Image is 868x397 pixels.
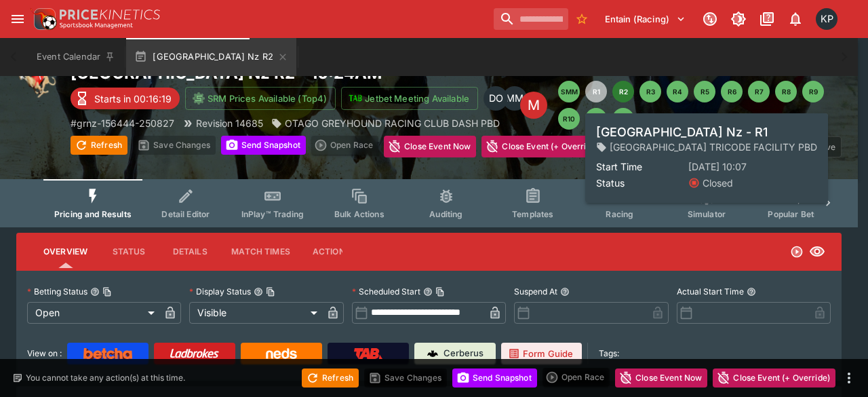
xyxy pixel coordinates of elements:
[665,140,702,154] p: Overtype
[28,38,123,76] button: Event Calendar
[71,116,174,130] p: Copy To Clipboard
[585,108,607,130] button: R11
[612,81,634,102] button: R2
[790,245,804,259] svg: Open
[606,209,633,219] span: Racing
[161,209,210,219] span: Detail Editor
[27,286,87,297] p: Betting Status
[196,116,263,130] p: Revision 14685
[514,286,557,297] p: Suspend At
[501,343,582,364] a: Form Guide
[812,4,842,34] button: Kedar Pandit
[5,7,30,31] button: open drawer
[694,81,715,102] button: R5
[60,10,160,20] img: PriceKinetics
[159,235,220,268] button: Details
[43,179,814,227] div: Event type filters
[688,209,726,219] span: Simulator
[610,136,626,157] button: more
[612,108,634,130] button: R12
[809,244,825,260] svg: Visible
[481,136,604,157] button: Close Event (+ Override)
[384,136,476,157] button: Close Event Now
[713,368,835,387] button: Close Event (+ Override)
[241,209,304,219] span: InPlay™ Trading
[502,86,527,111] div: Michela Marris
[334,209,384,219] span: Bulk Actions
[571,8,593,30] button: No Bookmarks
[60,22,133,29] img: Sportsbook Management
[558,81,842,130] nav: pagination navigation
[726,7,751,31] button: Toggle light/dark mode
[98,235,159,268] button: Status
[597,8,694,30] button: Select Tenant
[16,62,60,106] img: greyhound_racing.png
[354,348,382,359] img: TabNZ
[33,235,98,268] button: Overview
[520,92,547,119] div: Edit Meeting
[677,286,744,297] p: Actual Start Time
[542,368,610,387] div: split button
[730,140,764,154] p: Override
[755,7,779,31] button: Documentation
[599,343,619,364] label: Tags:
[558,108,580,130] button: R10
[793,140,835,154] p: Auto-Save
[341,87,478,110] button: Jetbet Meeting Available
[266,287,275,297] button: Copy To Clipboard
[783,7,808,31] button: Notifications
[494,8,568,30] input: search
[667,81,688,102] button: R4
[221,136,306,155] button: Send Snapshot
[94,92,172,106] p: Starts in 00:16:19
[443,347,484,360] p: Cerberus
[435,287,445,297] button: Copy To Clipboard
[301,235,362,268] button: Actions
[429,209,462,219] span: Auditing
[775,81,797,102] button: R8
[311,136,378,155] div: split button
[266,348,296,359] img: Neds
[102,287,112,297] button: Copy To Clipboard
[170,348,219,359] img: Ladbrokes
[615,368,707,387] button: Close Event Now
[558,81,580,102] button: SMM
[189,302,321,324] div: Visible
[484,86,508,111] div: Daniel Olerenshaw
[26,372,185,384] p: You cannot take any action(s) at this time.
[427,348,438,359] img: Cerberus
[748,81,770,102] button: R7
[585,81,607,102] button: R1
[126,38,296,76] button: [GEOGRAPHIC_DATA] Nz R2
[643,136,842,157] div: Start From
[185,87,336,110] button: SRM Prices Available (Top4)
[54,209,132,219] span: Pricing and Results
[452,368,537,387] button: Send Snapshot
[816,8,837,30] div: Kedar Pandit
[27,343,62,364] label: View on :
[30,5,57,33] img: PriceKinetics Logo
[302,368,359,387] button: Refresh
[721,81,743,102] button: R6
[841,370,857,386] button: more
[512,209,553,219] span: Templates
[220,235,301,268] button: Match Times
[71,136,127,155] button: Refresh
[698,7,722,31] button: Connected to PK
[83,348,132,359] img: Betcha
[768,209,818,219] span: Popular Bets
[189,286,251,297] p: Display Status
[639,81,661,102] button: R3
[349,92,362,105] img: jetbet-logo.svg
[271,116,500,130] div: OTAGO GREYHOUND RACING CLUB DASH PBD
[285,116,500,130] p: OTAGO GREYHOUND RACING CLUB DASH PBD
[27,302,159,324] div: Open
[352,286,420,297] p: Scheduled Start
[802,81,824,102] button: R9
